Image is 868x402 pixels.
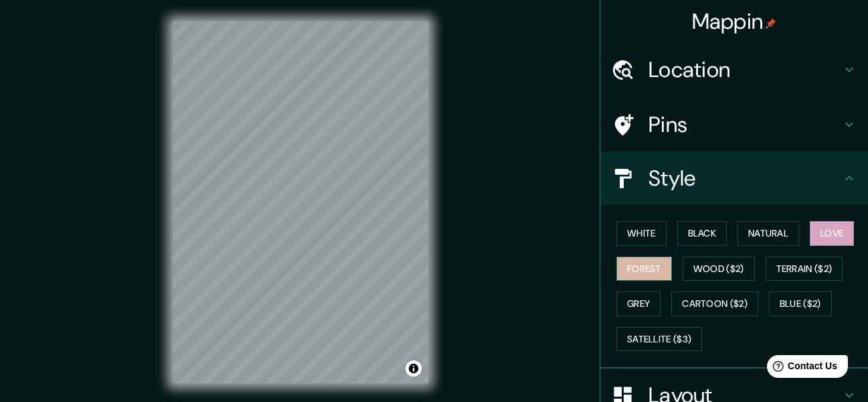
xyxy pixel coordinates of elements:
[749,350,853,387] iframe: Help widget launcher
[616,291,661,316] button: Grey
[677,221,727,246] button: Black
[671,291,758,316] button: Cartoon ($2)
[769,291,832,316] button: Blue ($2)
[692,8,777,35] h4: Mappin
[648,111,841,138] h4: Pins
[683,257,755,281] button: Wood ($2)
[766,257,843,281] button: Terrain ($2)
[600,151,868,205] div: Style
[616,327,702,352] button: Satellite ($3)
[810,221,854,246] button: Love
[766,18,776,29] img: pin-icon.png
[648,56,841,83] h4: Location
[616,257,672,281] button: Forest
[616,221,667,246] button: White
[737,221,799,246] button: Natural
[600,98,868,151] div: Pins
[600,43,868,96] div: Location
[648,165,841,192] h4: Style
[173,21,428,383] canvas: Map
[406,360,422,377] button: Toggle attribution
